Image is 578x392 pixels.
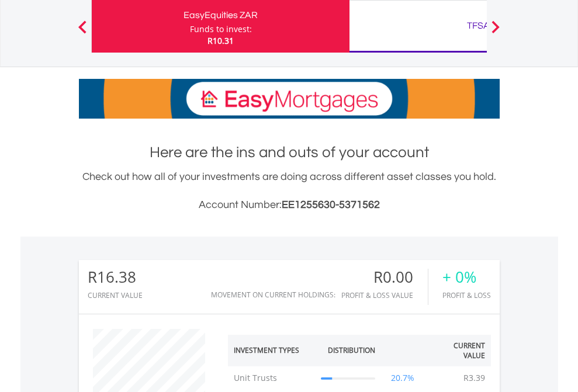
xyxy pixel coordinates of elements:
div: CURRENT VALUE [88,292,143,299]
div: R0.00 [341,269,428,286]
div: EasyEquities ZAR [99,7,342,23]
div: Check out how all of your investments are doing across different asset classes you hold. [79,169,500,213]
td: R3.39 [458,366,491,390]
span: EE1255630-5371562 [282,199,380,210]
th: Investment Types [228,335,316,366]
button: Previous [71,26,94,38]
div: Movement on Current Holdings: [211,291,335,299]
th: Current Value [425,335,491,366]
div: R16.38 [88,269,143,286]
h1: Here are the ins and outs of your account [79,142,500,163]
div: Profit & Loss Value [341,292,428,299]
td: 20.7% [381,366,425,390]
button: Next [484,26,507,38]
img: EasyMortage Promotion Banner [79,79,500,119]
div: + 0% [442,269,491,286]
div: Funds to invest: [190,23,252,35]
h3: Account Number: [79,197,500,213]
td: Unit Trusts [228,366,316,390]
div: Profit & Loss [442,292,491,299]
span: R10.31 [207,35,234,46]
div: Distribution [328,345,375,355]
